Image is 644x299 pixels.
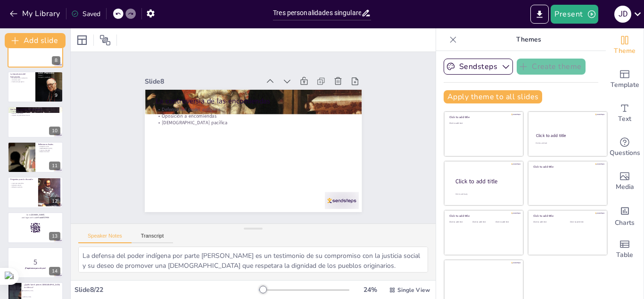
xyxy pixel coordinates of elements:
p: Inclusión social [10,79,33,81]
span: Fray [PERSON_NAME] [23,290,63,291]
p: La importancia del humanismo [10,73,33,78]
p: Relevancia actual [38,151,60,153]
p: Cambio de percepción [10,81,33,83]
p: Aplicación actual [10,185,35,187]
span: Charts [615,218,635,228]
div: Layout [74,33,90,48]
div: Click to add title [533,165,601,169]
div: Click to add text [449,122,517,125]
div: Click to add title [449,115,517,119]
div: Get real-time input from your audience [606,130,644,164]
p: Reflexión profunda [10,186,35,188]
div: Change the overall theme [606,28,644,62]
p: Adaptación de la [DEMOGRAPHIC_DATA] [38,145,60,149]
div: Click to add title [533,214,601,218]
div: 11 [49,162,60,170]
div: Click to add text [536,142,598,145]
div: Click to add text [570,221,600,223]
div: 8 [52,56,60,65]
span: Media [616,182,634,192]
div: Add text boxes [606,96,644,130]
span: Table [616,250,633,260]
span: [PERSON_NAME] [23,297,63,298]
div: 24 % [359,285,381,294]
div: https://cdn.sendsteps.com/images/logo/sendsteps_logo_white.pnghttps://cdn.sendsteps.com/images/lo... [8,142,63,173]
input: Insert title [273,6,361,20]
p: Reflexiones finales [38,143,60,146]
div: Click to add text [449,221,471,223]
p: Humanismo en la educación [10,77,33,79]
p: Lecciones aprendidas [10,183,35,185]
span: Questions [610,148,640,158]
button: Apply theme to all slides [444,90,542,103]
div: J D [614,6,631,23]
p: Oposición a encomiendas [220,40,324,213]
div: Click to add title [449,214,517,218]
div: 13 [49,232,60,240]
strong: ¡Prepárense para el quiz! [25,267,45,269]
p: Go to [10,214,60,216]
button: Present [551,5,598,24]
button: Speaker Notes [78,233,132,243]
p: and login with code [10,216,60,219]
button: My Library [7,6,64,21]
div: Click to add text [495,221,517,223]
div: 8 [8,36,63,68]
p: ¿Quién fue el primer [DEMOGRAPHIC_DATA] de México? [24,284,60,289]
div: Saved [71,9,100,18]
p: Justicia y dignidad [38,149,60,151]
p: Themes [461,28,596,51]
div: 14 [49,267,60,275]
div: Slide 8 / 22 [74,285,259,294]
div: Click to add title [536,133,599,138]
p: Conclusiones sobre las personalidades [10,108,60,111]
div: Click to add text [533,221,563,223]
button: Sendsteps [444,59,513,75]
div: https://cdn.sendsteps.com/images/logo/sendsteps_logo_white.pnghttps://cdn.sendsteps.com/images/lo... [8,212,63,243]
p: La controversia de las encomiendas [231,32,338,207]
p: Desafíos enfrentados [10,112,60,114]
span: Theme [614,46,636,56]
p: Preguntas para la discusión [10,178,35,181]
div: https://cdn.sendsteps.com/images/logo/sendsteps_logo_white.pnghttps://cdn.sendsteps.com/images/lo... [8,177,63,208]
span: Template [611,80,639,90]
div: Click to add body [455,193,515,195]
button: Transcript [132,233,173,243]
div: 12 [49,197,60,205]
strong: [DOMAIN_NAME] [31,214,45,216]
div: Add a table [606,232,644,266]
div: https://cdn.sendsteps.com/images/logo/sendsteps_logo_white.pnghttps://cdn.sendsteps.com/images/lo... [8,106,63,137]
button: Create theme [517,59,586,75]
div: Click to add text [472,221,494,223]
textarea: La defensa del poder indígena por parte [PERSON_NAME] es un testimonio de su compromiso con la ju... [78,247,428,273]
p: [DEMOGRAPHIC_DATA] pacífica [215,44,318,217]
span: Position [99,34,111,46]
p: Legado significativo [10,111,60,112]
div: Slide 8 [244,13,309,118]
div: Click to add title [455,177,516,185]
button: Export to PowerPoint [530,5,549,24]
div: 9 [52,91,60,100]
span: Text [618,114,631,124]
div: Add images, graphics, shapes or video [606,164,644,198]
p: 5 [10,257,60,267]
div: Add charts and graphs [606,198,644,232]
div: https://cdn.sendsteps.com/images/logo/sendsteps_logo_white.pnghttps://cdn.sendsteps.com/images/lo... [8,71,63,103]
div: 14 [8,247,63,278]
button: Add slide [5,33,66,48]
div: Add ready made slides [606,62,644,96]
button: J D [614,5,631,24]
div: 10 [49,127,60,135]
p: Defensa del poder indígena [226,37,330,210]
span: Single View [397,286,430,294]
p: Impacto en generaciones futuras [10,114,60,116]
